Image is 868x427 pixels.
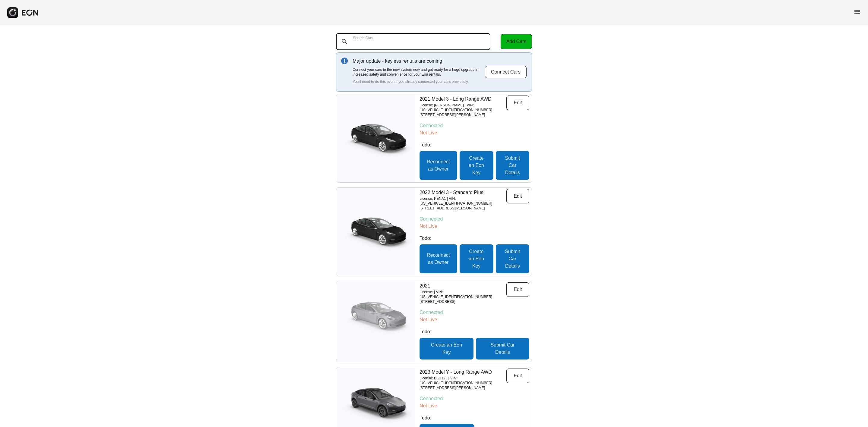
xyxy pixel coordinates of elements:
[420,402,529,410] p: Not Live
[420,151,457,180] button: Reconnect as Owner
[420,299,506,304] p: [STREET_ADDRESS]
[420,369,506,376] p: 2023 Model Y - Long Range AWD
[420,215,529,223] p: Connected
[420,376,506,385] p: License: BG2T2L | VIN: [US_VEHICLE_IDENTIFICATION_NUMBER]
[336,302,415,341] img: car
[420,103,506,112] p: License: [PERSON_NAME] | VIN: [US_VEHICLE_IDENTIFICATION_NUMBER]
[420,244,457,273] button: Reconnect as Owner
[854,8,861,15] span: menu
[506,96,529,110] button: Edit
[341,58,348,64] img: info
[501,34,532,49] button: Add Cars
[420,129,529,137] p: Not Live
[353,36,373,40] label: Search Cars
[420,338,473,359] button: Create an Eon Key
[420,112,506,117] p: [STREET_ADDRESS][PERSON_NAME]
[420,122,529,129] p: Connected
[420,309,529,316] p: Connected
[420,206,506,211] p: [STREET_ADDRESS][PERSON_NAME]
[420,282,506,290] p: 2021
[420,290,506,299] p: License: | VIN: [US_VEHICLE_IDENTIFICATION_NUMBER]
[485,66,527,78] button: Connect Cars
[420,196,506,206] p: License: PENA1 | VIN: [US_VEHICLE_IDENTIFICATION_NUMBER]
[353,58,485,65] p: Major update - keyless rentals are coming
[420,235,529,242] p: Todo:
[420,385,506,390] p: [STREET_ADDRESS][PERSON_NAME]
[420,223,529,230] p: Not Live
[353,67,485,77] p: Connect your cars to the new system now and get ready for a huge upgrade in increased safety and ...
[496,244,529,273] button: Submit Car Details
[420,189,506,196] p: 2022 Model 3 - Standard Plus
[420,141,529,149] p: Todo:
[460,151,493,180] button: Create an Eon Key
[506,282,529,297] button: Edit
[496,151,529,180] button: Submit Car Details
[460,244,493,273] button: Create an Eon Key
[506,189,529,203] button: Edit
[506,369,529,383] button: Edit
[420,96,506,103] p: 2021 Model 3 - Long Range AWD
[420,395,529,402] p: Connected
[420,328,529,335] p: Todo:
[420,316,529,323] p: Not Live
[336,212,415,251] img: car
[336,385,415,424] img: car
[336,119,415,158] img: car
[476,338,529,359] button: Submit Car Details
[420,414,529,422] p: Todo:
[353,79,485,84] p: You'll need to do this even if you already connected your cars previously.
